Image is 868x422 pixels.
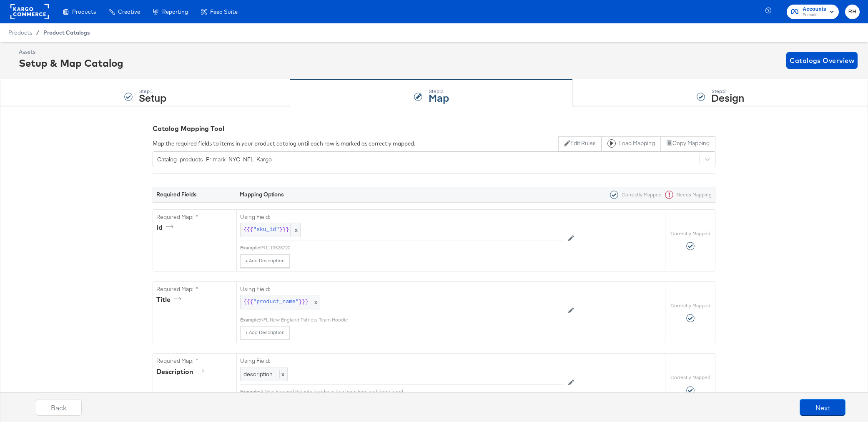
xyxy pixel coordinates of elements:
[243,370,273,378] span: description
[803,5,826,14] span: Accounts
[607,191,662,199] div: Correctly Mapped
[670,230,710,237] label: Correctly Mapped
[240,326,290,339] button: + Add Description
[803,12,826,18] span: Primark
[253,298,299,306] span: "product_name"
[8,29,32,36] span: Products
[260,316,563,323] div: NFL New England Patriots Team Hoodie
[290,223,300,237] span: x
[845,5,860,19] button: RH
[299,298,309,306] span: }}}
[32,29,43,36] span: /
[162,8,188,15] span: Reporting
[43,29,90,36] a: Product Catalogs
[139,88,166,94] div: Step: 1
[240,254,290,268] button: + Add Description
[72,8,96,15] span: Products
[240,213,563,221] label: Using Field:
[240,191,284,198] strong: Mapping Options
[260,244,563,251] div: 991119528720
[662,191,712,199] div: Needs Mapping
[156,295,184,304] div: title
[790,55,854,66] span: Catalogs Overview
[240,316,260,323] div: Example:
[240,244,260,251] div: Example:
[156,223,176,232] div: id
[670,374,710,381] label: Correctly Mapped
[558,136,601,151] button: Edit Rules
[19,56,123,70] div: Setup & Map Catalog
[156,367,207,377] div: description
[153,124,715,133] div: Catalog Mapping Tool
[711,88,744,94] div: Step: 3
[800,399,845,416] button: Next
[19,48,123,56] div: Assets
[253,226,279,234] span: "sku_id"
[243,298,253,306] span: {{{
[240,285,563,293] label: Using Field:
[118,8,140,15] span: Creative
[156,285,233,293] label: Required Map: *
[429,90,449,104] strong: Map
[711,90,744,104] strong: Design
[157,155,272,163] div: Catalog_products_Primark_NYC_NFL_Kargo
[848,7,856,17] span: RH
[310,295,320,309] span: x
[661,136,715,151] button: Copy Mapping
[139,90,166,104] strong: Setup
[670,302,710,309] label: Correctly Mapped
[787,5,839,19] button: AccountsPrimark
[36,399,82,416] button: Back
[210,8,238,15] span: Feed Suite
[602,136,661,151] button: Load Mapping
[243,226,253,234] span: {{{
[156,357,233,365] label: Required Map: *
[786,52,858,69] button: Catalogs Overview
[279,226,289,234] span: }}}
[240,357,563,365] label: Using Field:
[156,191,197,198] strong: Required Fields
[156,213,233,221] label: Required Map: *
[153,140,415,148] div: Map the required fields to items in your product catalog until each row is marked as correctly ma...
[279,370,284,378] span: x
[429,88,449,94] div: Step: 2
